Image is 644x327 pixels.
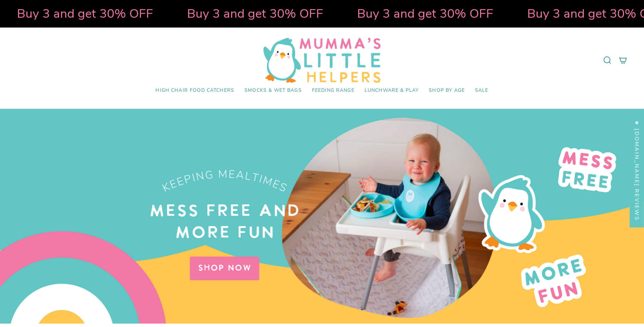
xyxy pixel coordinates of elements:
[365,88,419,93] span: Lunchware & Play
[239,83,307,99] a: Smocks & Wet Bags
[429,88,465,93] span: Shop by Age
[307,83,360,99] a: Feeding Range
[263,38,381,83] img: Mumma’s Little Helpers
[360,83,424,99] a: Lunchware & Play
[155,88,234,93] span: High Chair Food Catchers
[630,114,644,227] div: Click to open Judge.me floating reviews tab
[312,88,354,93] span: Feeding Range
[244,88,302,93] span: Smocks & Wet Bags
[187,5,323,22] strong: Buy 3 and get 30% OFF
[357,5,493,22] strong: Buy 3 and get 30% OFF
[17,5,153,22] strong: Buy 3 and get 30% OFF
[475,88,489,93] span: SALE
[424,83,470,99] a: Shop by Age
[470,83,494,99] a: SALE
[150,83,239,99] a: High Chair Food Catchers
